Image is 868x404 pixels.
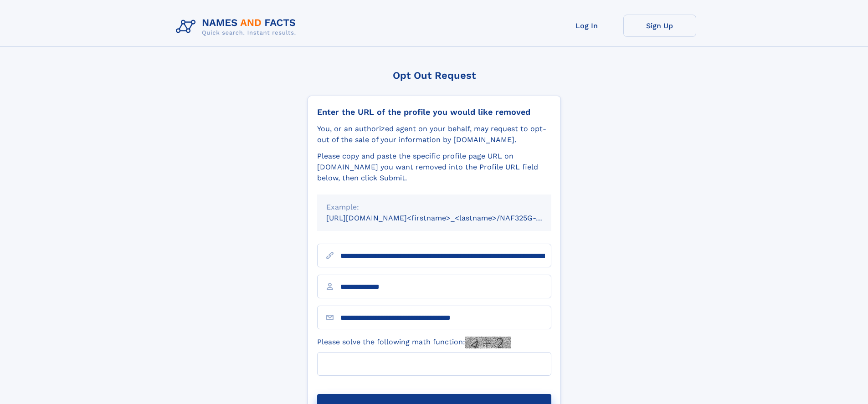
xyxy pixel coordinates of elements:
[326,202,542,213] div: Example:
[308,70,561,81] div: Opt Out Request
[623,15,696,37] a: Sign Up
[172,15,303,39] img: Logo Names and Facts
[317,337,511,348] label: Please solve the following math function:
[550,15,623,37] a: Log In
[326,214,569,222] small: [URL][DOMAIN_NAME]<firstname>_<lastname>/NAF325G-xxxxxxxx
[317,123,551,145] div: You, or an authorized agent on your behalf, may request to opt-out of the sale of your informatio...
[317,151,551,184] div: Please copy and paste the specific profile page URL on [DOMAIN_NAME] you want removed into the Pr...
[317,107,551,117] div: Enter the URL of the profile you would like removed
